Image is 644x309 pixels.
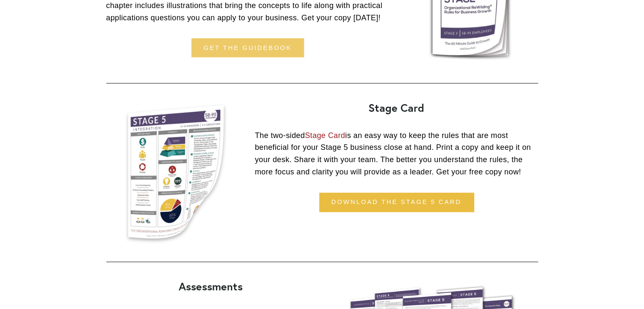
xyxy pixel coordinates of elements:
[106,102,240,243] a: Stage 5 card
[255,130,538,178] p: The two-sided is an easy way to keep the rules that are most beneficial for your Stage 5 business...
[319,193,474,212] a: download the stage 5 card
[305,131,345,140] a: Stage Card
[179,279,243,293] strong: Assessments
[368,101,424,115] strong: Stage Card
[191,38,304,57] a: get the guidebook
